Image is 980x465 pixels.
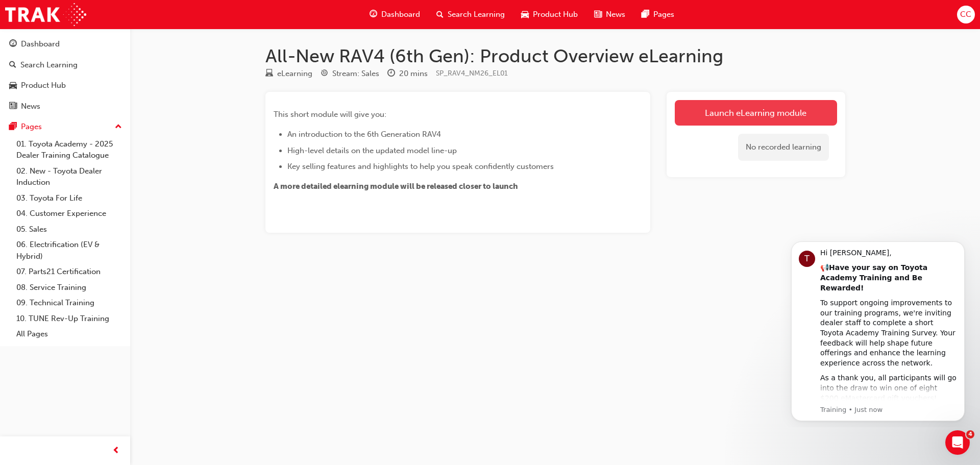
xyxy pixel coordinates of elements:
div: eLearning [277,68,312,80]
div: Pages [21,121,42,133]
span: Key selling features and highlights to help you speak confidently customers [287,162,554,171]
span: Search Learning [448,9,505,20]
a: News [4,97,126,116]
span: Pages [653,9,674,20]
span: learningResourceType_ELEARNING-icon [265,69,273,79]
span: clock-icon [387,69,395,79]
a: Search Learning [4,56,126,75]
img: Trak [5,3,86,26]
div: Type [265,67,312,80]
a: 04. Customer Experience [12,206,126,222]
div: Duration [387,67,428,80]
span: car-icon [521,8,529,21]
span: target-icon [321,69,328,79]
button: Pages [4,117,126,136]
span: guage-icon [370,8,377,21]
span: up-icon [115,120,122,134]
a: news-iconNews [586,4,633,25]
span: CC [960,9,971,20]
div: Stream [321,67,379,80]
div: News [21,101,40,112]
a: 07. Parts21 Certification [12,264,126,280]
div: 20 mins [399,68,428,80]
div: Dashboard [21,38,60,50]
span: News [606,9,625,20]
span: Learning resource code [436,69,508,78]
a: Launch eLearning module [675,100,837,126]
span: An introduction to the 6th Generation RAV4 [287,130,441,139]
span: High-level details on the updated model line-up [287,146,457,155]
a: pages-iconPages [633,4,682,25]
span: guage-icon [9,40,17,49]
span: prev-icon [112,445,120,457]
a: 02. New - Toyota Dealer Induction [12,163,126,190]
span: search-icon [9,61,16,70]
a: 08. Service Training [12,280,126,296]
a: Dashboard [4,35,126,54]
span: Dashboard [381,9,420,20]
span: news-icon [9,102,17,111]
a: 10. TUNE Rev-Up Training [12,311,126,327]
a: Product Hub [4,76,126,95]
a: guage-iconDashboard [361,4,428,25]
a: All Pages [12,326,126,342]
div: Product Hub [21,80,66,91]
a: car-iconProduct Hub [513,4,586,25]
span: Product Hub [533,9,578,20]
div: Search Learning [20,59,78,71]
span: 4 [966,430,974,438]
a: 09. Technical Training [12,295,126,311]
span: car-icon [9,81,17,90]
a: 05. Sales [12,222,126,237]
span: This short module will give you: [274,110,386,119]
span: A more detailed elearning module will be released closer to launch [274,182,518,191]
button: CC [957,6,975,23]
h1: All-New RAV4 (6th Gen): Product Overview eLearning [265,45,845,67]
div: Stream: Sales [332,68,379,80]
div: No recorded learning [738,134,829,161]
span: pages-icon [9,123,17,132]
iframe: Intercom live chat [945,430,970,455]
a: 01. Toyota Academy - 2025 Dealer Training Catalogue [12,136,126,163]
iframe: Intercom notifications message [776,232,980,427]
a: 06. Electrification (EV & Hybrid) [12,237,126,264]
button: DashboardSearch LearningProduct HubNews [4,33,126,117]
a: search-iconSearch Learning [428,4,513,25]
span: pages-icon [642,8,649,21]
a: 03. Toyota For Life [12,190,126,206]
span: news-icon [594,8,602,21]
span: search-icon [436,8,444,21]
